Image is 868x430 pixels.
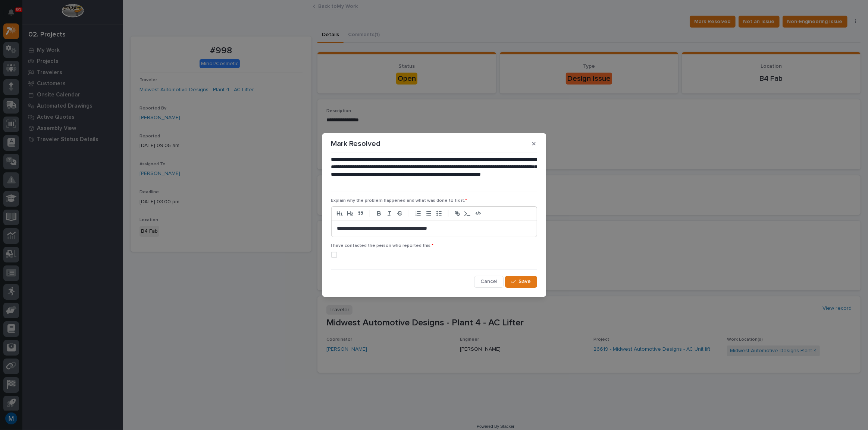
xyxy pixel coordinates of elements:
span: Save [519,278,531,285]
span: Explain why the problem happened and what was done to fix it. [331,198,467,203]
span: Cancel [480,278,497,285]
button: Cancel [474,276,504,288]
p: Mark Resolved [331,139,381,148]
button: Save [505,276,537,288]
span: I have contacted the person who reported this. [331,243,434,248]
